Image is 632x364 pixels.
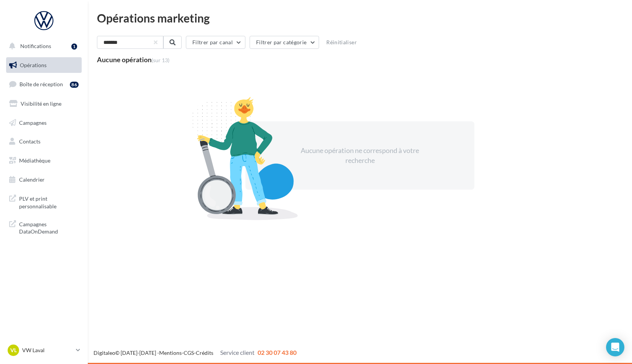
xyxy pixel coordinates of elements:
[250,36,319,49] button: Filtrer par catégorie
[5,38,80,54] button: Notifications 1
[5,190,83,213] a: PLV et print personnalisable
[19,219,79,235] span: Campagnes DataOnDemand
[19,119,47,126] span: Campagnes
[5,115,83,131] a: Campagnes
[5,96,83,112] a: Visibilité en ligne
[19,138,40,145] span: Contacts
[71,43,77,50] div: 1
[186,36,245,49] button: Filtrer par canal
[19,81,63,87] span: Boîte de réception
[20,62,47,68] span: Opérations
[196,350,213,356] a: Crédits
[20,43,51,49] span: Notifications
[94,350,115,356] a: Digitaleo
[19,157,50,164] span: Médiathèque
[6,343,82,358] a: VL VW Laval
[22,346,73,354] p: VW Laval
[5,216,83,238] a: Campagnes DataOnDemand
[606,338,624,356] div: Open Intercom Messenger
[220,349,255,356] span: Service client
[184,350,194,356] a: CGS
[97,12,623,24] div: Opérations marketing
[5,153,83,169] a: Médiathèque
[97,56,169,63] div: Aucune opération
[5,76,83,92] a: Boîte de réception86
[19,193,79,210] span: PLV et print personnalisable
[5,57,83,73] a: Opérations
[294,146,426,165] div: Aucune opération ne correspond à votre recherche
[94,350,297,356] span: © [DATE]-[DATE] - - -
[152,57,169,63] span: (sur 13)
[159,350,182,356] a: Mentions
[5,172,83,188] a: Calendrier
[5,134,83,150] a: Contacts
[70,82,79,88] div: 86
[19,176,45,183] span: Calendrier
[10,346,17,354] span: VL
[323,38,360,47] button: Réinitialiser
[21,100,61,107] span: Visibilité en ligne
[258,349,297,356] span: 02 30 07 43 80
